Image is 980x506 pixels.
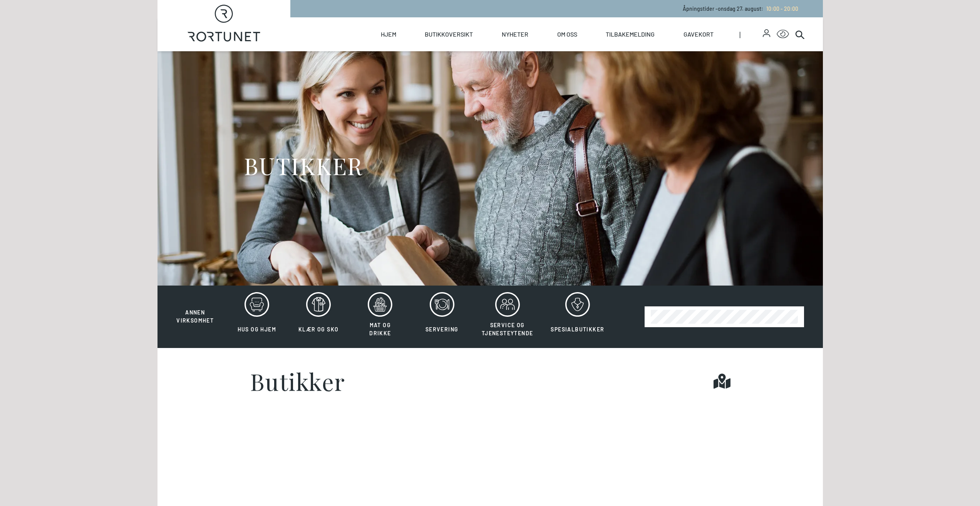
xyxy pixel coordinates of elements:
[502,17,528,51] a: Nyheter
[244,151,363,180] h1: BUTIKKER
[238,326,276,333] span: Hus og hjem
[763,5,798,12] a: 10:00 - 20:00
[227,292,287,342] button: Hus og hjem
[288,292,348,342] button: Klær og sko
[551,326,604,333] span: Spesialbutikker
[425,17,473,51] a: Butikkoversikt
[474,292,541,342] button: Service og tjenesteytende
[543,292,612,342] button: Spesialbutikker
[165,292,225,325] button: Annen virksomhet
[381,17,396,51] a: Hjem
[683,5,798,13] p: Åpningstider - onsdag 27. august :
[739,17,763,51] span: |
[298,326,338,333] span: Klær og sko
[606,17,655,51] a: Tilbakemelding
[412,292,472,342] button: Servering
[250,370,345,393] h1: Butikker
[350,292,410,342] button: Mat og drikke
[766,5,798,12] span: 10:00 - 20:00
[777,28,789,40] button: Open Accessibility Menu
[426,326,459,333] span: Servering
[557,17,577,51] a: Om oss
[369,322,391,336] span: Mat og drikke
[683,17,714,51] a: Gavekort
[176,309,214,324] span: Annen virksomhet
[482,322,533,336] span: Service og tjenesteytende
